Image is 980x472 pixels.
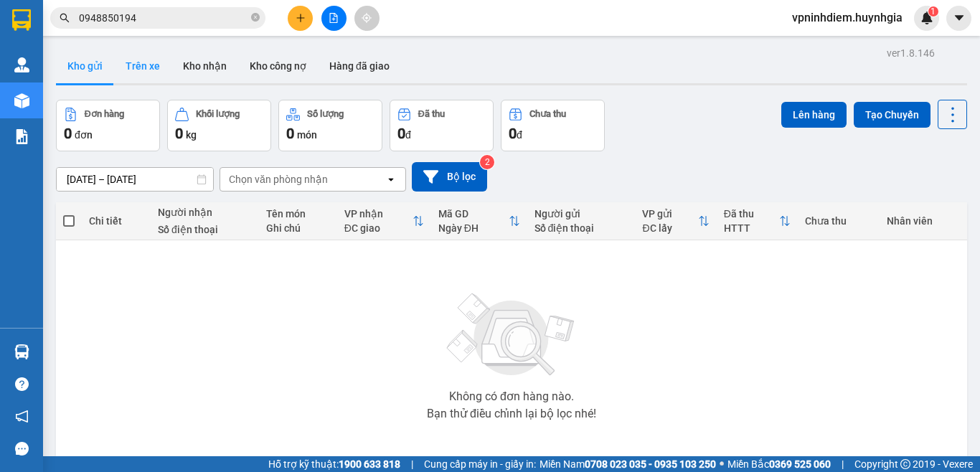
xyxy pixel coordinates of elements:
[329,13,339,23] span: file-add
[529,109,566,119] div: Chưa thu
[717,202,798,240] th: Toggle SortBy
[337,202,431,240] th: Toggle SortBy
[928,6,938,16] sup: 1
[296,13,306,23] span: plus
[946,6,971,31] button: caret-down
[175,125,183,142] span: 0
[64,125,72,142] span: 0
[57,168,213,191] input: Select a date range.
[167,100,271,151] button: Khối lượng0kg
[887,45,935,61] div: ver 1.8.146
[953,11,966,24] span: caret-down
[89,215,143,227] div: Chi tiết
[724,208,780,220] div: Đã thu
[424,456,536,472] span: Cung cấp máy in - giấy in:
[397,125,405,142] span: 0
[14,57,29,72] img: warehouse-icon
[405,129,411,141] span: đ
[390,100,494,151] button: Đã thu0đ
[635,202,716,240] th: Toggle SortBy
[158,224,252,235] div: Số điện thoại
[286,125,294,142] span: 0
[769,458,831,470] strong: 0369 525 060
[56,100,160,151] button: Đơn hàng0đơn
[642,208,697,220] div: VP gửi
[15,410,29,423] span: notification
[238,49,318,83] button: Kho công nợ
[438,208,509,220] div: Mã GD
[887,215,960,227] div: Nhân viên
[517,129,522,141] span: đ
[440,285,583,385] img: svg+xml;base64,PHN2ZyBjbGFzcz0ibGlzdC1wbHVnX19zdmciIHhtbG5zPSJodHRwOi8vd3d3LnczLm9yZy8yMDAwL3N2Zy...
[930,6,936,16] span: 1
[56,49,114,83] button: Kho gửi
[854,102,930,128] button: Tạo Chuyến
[251,13,260,22] span: close-circle
[720,461,724,467] span: ⚪️
[158,207,252,218] div: Người nhận
[438,222,509,234] div: Ngày ĐH
[15,377,29,391] span: question-circle
[266,222,330,234] div: Ghi chú
[781,9,914,27] span: vpninhdiem.huynhgia
[171,49,238,83] button: Kho nhận
[411,456,413,472] span: |
[431,202,527,240] th: Toggle SortBy
[186,129,197,141] span: kg
[385,174,397,185] svg: open
[60,13,70,23] span: search
[534,222,628,234] div: Số điện thoại
[297,129,317,141] span: món
[354,6,380,31] button: aim
[362,13,372,23] span: aim
[427,408,596,420] div: Bạn thử điều chỉnh lại bộ lọc nhé!
[266,208,330,220] div: Tên món
[480,155,494,169] sup: 2
[15,442,29,456] span: message
[418,109,445,119] div: Đã thu
[75,129,93,141] span: đơn
[229,172,328,187] div: Chọn văn phòng nhận
[307,109,344,119] div: Số lượng
[920,11,933,24] img: icon-new-feature
[642,222,697,234] div: ĐC lấy
[900,459,910,469] span: copyright
[79,10,248,26] input: Tìm tên, số ĐT hoặc mã đơn
[727,456,831,472] span: Miền Bắc
[318,49,401,83] button: Hàng đã giao
[540,456,716,472] span: Miền Nam
[278,100,382,151] button: Số lượng0món
[288,6,313,31] button: plus
[509,125,517,142] span: 0
[321,6,347,31] button: file-add
[14,344,29,359] img: warehouse-icon
[724,222,780,234] div: HTTT
[781,102,847,128] button: Lên hàng
[196,109,240,119] div: Khối lượng
[585,458,716,470] strong: 0708 023 035 - 0935 103 250
[344,208,413,220] div: VP nhận
[805,215,872,227] div: Chưa thu
[268,456,400,472] span: Hỗ trợ kỹ thuật:
[344,222,413,234] div: ĐC giao
[251,11,260,25] span: close-circle
[842,456,844,472] span: |
[14,93,29,108] img: warehouse-icon
[339,458,400,470] strong: 1900 633 818
[12,9,31,31] img: logo-vxr
[449,391,574,402] div: Không có đơn hàng nào.
[14,129,29,144] img: solution-icon
[114,49,171,83] button: Trên xe
[501,100,605,151] button: Chưa thu0đ
[412,162,487,192] button: Bộ lọc
[534,208,628,220] div: Người gửi
[85,109,124,119] div: Đơn hàng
